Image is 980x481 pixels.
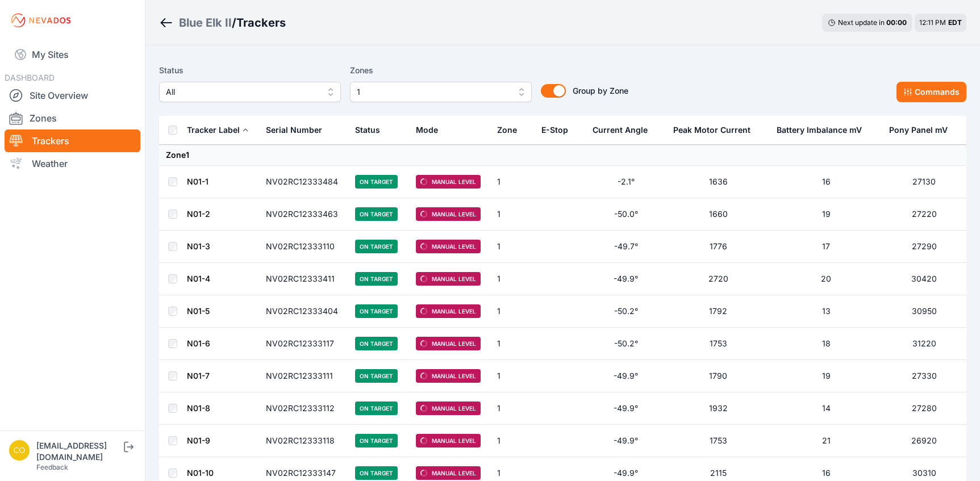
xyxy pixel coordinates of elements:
[9,440,30,461] img: controlroomoperator@invenergy.com
[586,328,666,360] td: -50.2°
[416,272,481,286] span: Manual Level
[159,8,286,37] nav: Breadcrumb
[666,166,770,198] td: 1636
[666,198,770,231] td: 1660
[541,116,577,144] button: E-Stop
[416,240,481,253] span: Manual Level
[896,82,966,102] button: Commands
[187,338,210,348] a: N01-6
[497,116,526,144] button: Zone
[586,231,666,263] td: -49.7°
[541,124,568,136] div: E-Stop
[573,86,628,95] span: Group by Zone
[357,85,509,99] span: 1
[187,306,210,316] a: N01-5
[490,231,535,263] td: 1
[416,304,481,318] span: Manual Level
[490,263,535,295] td: 1
[666,360,770,392] td: 1790
[770,360,882,392] td: 19
[838,18,885,27] span: Next update in
[586,166,666,198] td: -2.1°
[350,82,532,102] button: 1
[882,231,966,263] td: 27290
[490,166,535,198] td: 1
[259,360,348,392] td: NV02RC12333111
[355,369,398,383] span: On Target
[350,64,532,77] label: Zones
[770,425,882,457] td: 21
[187,177,208,186] a: N01-1
[919,18,946,27] span: 12:11 PM
[490,295,535,328] td: 1
[187,124,240,136] div: Tracker Label
[187,468,214,478] a: N01-10
[259,263,348,295] td: NV02RC12333411
[187,403,210,413] a: N01-8
[770,392,882,425] td: 14
[586,360,666,392] td: -49.9°
[666,263,770,295] td: 2720
[179,15,232,31] div: Blue Elk II
[490,392,535,425] td: 1
[266,116,331,144] button: Serial Number
[416,401,481,415] span: Manual Level
[5,107,140,129] a: Zones
[666,328,770,360] td: 1753
[882,425,966,457] td: 26920
[187,209,210,219] a: N01-2
[882,328,966,360] td: 31220
[36,463,68,471] a: Feedback
[355,337,398,350] span: On Target
[5,84,140,107] a: Site Overview
[259,392,348,425] td: NV02RC12333112
[882,263,966,295] td: 30420
[666,295,770,328] td: 1792
[586,425,666,457] td: -49.9°
[416,124,438,136] div: Mode
[770,198,882,231] td: 19
[355,434,398,447] span: On Target
[416,466,481,480] span: Manual Level
[5,41,140,68] a: My Sites
[882,166,966,198] td: 27130
[159,64,341,77] label: Status
[5,152,140,175] a: Weather
[586,263,666,295] td: -49.9°
[355,240,398,253] span: On Target
[416,369,481,383] span: Manual Level
[159,82,341,102] button: All
[770,328,882,360] td: 18
[673,116,760,144] button: Peak Motor Current
[355,272,398,286] span: On Target
[490,360,535,392] td: 1
[770,166,882,198] td: 16
[355,207,398,221] span: On Target
[416,434,481,447] span: Manual Level
[666,392,770,425] td: 1932
[666,425,770,457] td: 1753
[259,425,348,457] td: NV02RC12333118
[355,466,398,480] span: On Target
[266,124,322,136] div: Serial Number
[9,11,73,30] img: Nevados
[889,124,948,136] div: Pony Panel mV
[5,129,140,152] a: Trackers
[259,166,348,198] td: NV02RC12333484
[159,145,966,166] td: Zone 1
[355,116,389,144] button: Status
[586,392,666,425] td: -49.9°
[490,198,535,231] td: 1
[882,295,966,328] td: 30950
[777,124,862,136] div: Battery Imbalance mV
[5,73,55,82] span: DASHBOARD
[187,116,249,144] button: Tracker Label
[882,392,966,425] td: 27280
[593,124,648,136] div: Current Angle
[259,231,348,263] td: NV02RC12333110
[355,304,398,318] span: On Target
[259,295,348,328] td: NV02RC12333404
[236,15,286,31] h3: Trackers
[187,274,210,283] a: N01-4
[673,124,750,136] div: Peak Motor Current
